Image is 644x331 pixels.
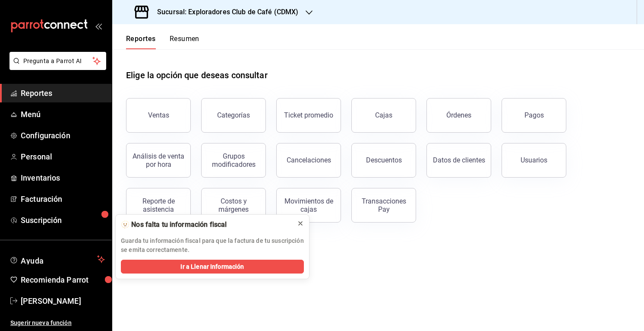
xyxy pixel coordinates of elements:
[426,98,491,133] button: Órdenes
[276,98,341,133] button: Ticket promedio
[357,197,410,213] div: Transacciones Pay
[284,111,333,119] div: Ticket promedio
[502,98,566,133] button: Pagos
[10,318,105,328] span: Sugerir nueva función
[121,236,304,255] p: Guarda tu información fiscal para que la factura de tu suscripción se emita correctamente.
[524,111,544,119] div: Pagos
[217,111,250,119] div: Categorías
[21,151,105,162] span: Personal
[282,197,335,213] div: Movimientos de cajas
[201,188,266,223] button: Costos y márgenes
[502,143,566,178] button: Usuarios
[366,156,402,164] div: Descuentos
[132,197,185,213] div: Reporte de asistencia
[21,254,94,264] span: Ayuda
[132,152,185,169] div: Análisis de venta por hora
[21,193,105,205] span: Facturación
[21,172,105,184] span: Inventarios
[351,143,416,178] button: Descuentos
[446,111,471,119] div: Órdenes
[375,111,392,119] div: Cajas
[9,52,106,70] button: Pregunta a Parrot AI
[126,69,268,82] h1: Elige la opción que deseas consultar
[150,7,299,17] h3: Sucursal: Exploradores Club de Café (CDMX)
[23,57,93,66] span: Pregunta a Parrot AI
[207,197,260,213] div: Costos y márgenes
[180,262,244,271] span: Ir a Llenar Información
[521,156,547,164] div: Usuarios
[126,188,191,223] button: Reporte de asistencia
[426,143,491,178] button: Datos de clientes
[21,87,105,99] span: Reportes
[201,98,266,133] button: Categorías
[95,22,102,29] button: open_drawer_menu
[201,143,266,178] button: Grupos modificadores
[121,220,290,229] div: 🫥 Nos falta tu información fiscal
[207,152,260,169] div: Grupos modificadores
[351,188,416,223] button: Transacciones Pay
[21,274,105,286] span: Recomienda Parrot
[6,63,106,72] a: Pregunta a Parrot AI
[126,35,156,49] button: Reportes
[126,35,199,49] div: navigation tabs
[170,35,199,49] button: Resumen
[21,130,105,141] span: Configuración
[433,156,485,164] div: Datos de clientes
[287,156,331,164] div: Cancelaciones
[276,143,341,178] button: Cancelaciones
[121,260,304,274] button: Ir a Llenar Información
[148,111,169,119] div: Ventas
[351,98,416,133] button: Cajas
[21,108,105,120] span: Menú
[126,98,191,133] button: Ventas
[21,295,105,307] span: [PERSON_NAME]
[276,188,341,223] button: Movimientos de cajas
[126,143,191,178] button: Análisis de venta por hora
[21,214,105,226] span: Suscripción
